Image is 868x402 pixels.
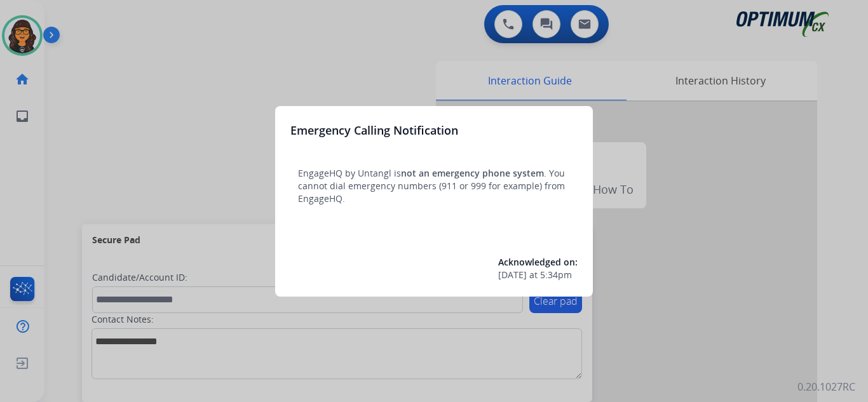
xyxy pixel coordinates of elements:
[540,269,572,281] span: 5:34pm
[298,167,570,205] p: EngageHQ by Untangl is . You cannot dial emergency numbers (911 or 999 for example) from EngageHQ.
[797,379,855,394] p: 0.20.1027RC
[290,121,458,139] h3: Emergency Calling Notification
[498,269,527,281] span: [DATE]
[401,167,544,179] span: not an emergency phone system
[498,269,578,281] div: at
[498,256,578,268] span: Acknowledged on:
